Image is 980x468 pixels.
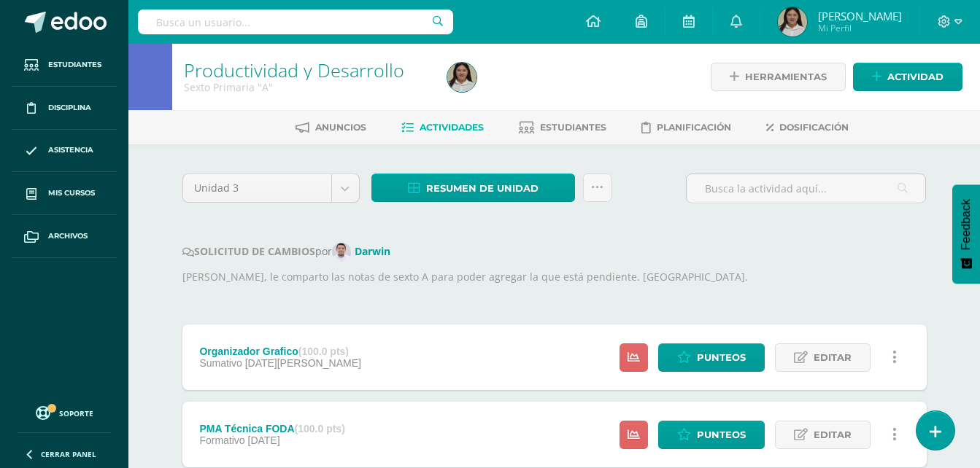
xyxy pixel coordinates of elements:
a: Actividades [401,116,484,139]
span: Punteos [697,344,746,371]
a: Anuncios [296,116,366,139]
strong: (100.0 pts) [298,346,349,357]
span: Planificación [657,122,731,133]
span: Mi Perfil [818,22,902,34]
span: Feedback [960,199,973,250]
a: Asistencia [12,130,117,173]
a: Estudiantes [519,116,606,139]
input: Busca la actividad aquí... [687,174,925,203]
a: Darwin [332,244,396,258]
a: Herramientas [711,63,846,91]
span: Editar [814,421,852,448]
span: Soporte [59,408,93,418]
span: Anuncios [315,122,366,133]
a: Productividad y Desarrollo [184,58,404,82]
a: Punteos [658,421,765,449]
div: por [182,243,927,262]
span: Sumativo [199,357,242,369]
span: Unidad 3 [194,174,320,202]
a: Mis cursos [12,172,117,215]
img: 56f47d8b02ca12dee99767c272ccb59c.png [332,243,351,262]
h1: Productividad y Desarrollo [184,60,430,80]
span: Estudiantes [540,122,606,133]
a: Soporte [18,402,111,422]
span: Resumen de unidad [426,175,539,202]
span: Estudiantes [48,59,101,71]
a: Resumen de unidad [371,173,575,202]
strong: (100.0 pts) [295,423,345,434]
a: Archivos [12,215,117,258]
a: Dosificación [766,116,849,139]
strong: Darwin [355,244,390,258]
a: Unidad 3 [183,174,359,202]
a: Punteos [658,343,765,372]
span: [PERSON_NAME] [818,9,902,23]
span: [DATE][PERSON_NAME] [245,357,361,369]
span: Herramientas [745,63,827,90]
a: Disciplina [12,87,117,130]
span: Archivos [48,230,88,242]
span: Asistencia [48,144,93,156]
span: Punteos [697,421,746,448]
span: Actividades [420,122,484,133]
img: 795643ad398215365c5f6a793c49440f.png [447,63,477,92]
input: Busca un usuario... [138,9,453,34]
span: Mis cursos [48,187,95,199]
span: Disciplina [48,102,91,114]
span: Formativo [199,434,244,446]
span: Editar [814,344,852,371]
a: Actividad [853,63,962,91]
button: Feedback - Mostrar encuesta [952,184,980,284]
div: Organizador Grafico [199,346,360,357]
span: Actividad [887,63,944,90]
span: [DATE] [248,434,280,446]
p: [PERSON_NAME], le comparto las notas de sexto A para poder agregar la que está pendiente. [GEOGRA... [182,269,927,285]
img: 795643ad398215365c5f6a793c49440f.png [778,7,807,36]
span: Dosificación [779,122,849,133]
span: Cerrar panel [41,449,96,459]
strong: SOLICITUD DE CAMBIOS [182,244,315,258]
div: PMA Técnica FODA [199,423,344,434]
div: Sexto Primaria 'A' [184,80,430,94]
a: Estudiantes [12,44,117,87]
a: Planificación [641,116,731,139]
